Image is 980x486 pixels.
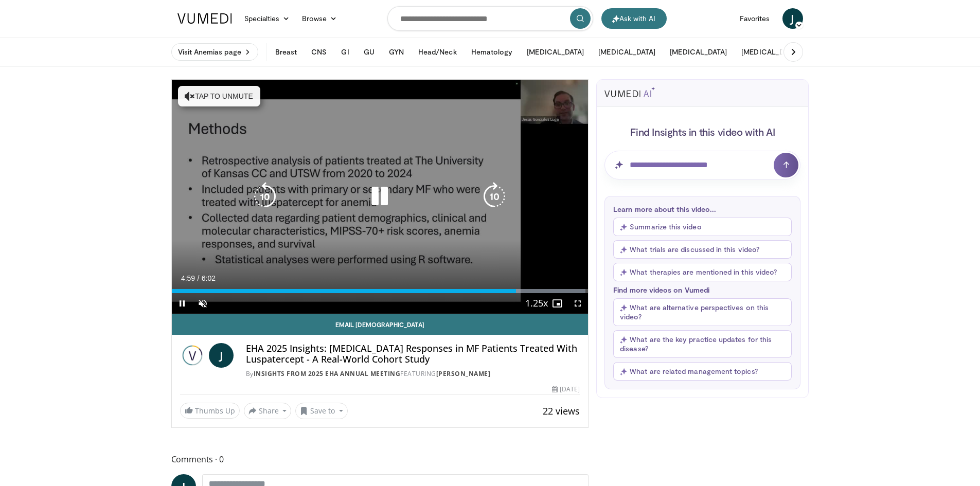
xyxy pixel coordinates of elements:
[613,298,792,326] button: What are alternative perspectives on this video?
[734,8,776,29] a: Favorites
[246,369,580,379] div: By FEATURING
[171,453,589,466] span: Comments 0
[244,403,292,419] button: Share
[526,293,547,314] button: Playback Rate
[543,405,580,417] span: 22 views
[547,293,567,314] button: Enable picture-in-picture mode
[172,80,589,314] video-js: Video Player
[735,42,805,62] button: [MEDICAL_DATA]
[613,205,792,213] p: Learn more about this video...
[202,274,216,282] span: 6:02
[613,218,792,236] button: Summarize this video
[613,240,792,259] button: What trials are discussed in this video?
[387,6,593,31] input: Search topics, interventions
[552,385,580,394] div: [DATE]
[171,43,258,61] a: Visit Anemias page
[335,42,355,62] button: GI
[181,274,195,282] span: 4:59
[296,8,343,29] a: Browse
[613,263,792,281] button: What therapies are mentioned in this video?
[177,13,232,24] img: VuMedi Logo
[180,343,205,368] img: Insights from 2025 EHA Annual Meeting
[172,289,589,293] div: Progress Bar
[172,293,192,314] button: Pause
[192,293,213,314] button: Unmute
[383,42,410,62] button: GYN
[604,125,800,138] h4: Find Insights in this video with AI
[567,293,588,314] button: Fullscreen
[358,42,381,62] button: GU
[238,8,296,29] a: Specialties
[254,369,401,378] a: Insights from 2025 EHA Annual Meeting
[604,87,655,97] img: vumedi-ai-logo.svg
[613,330,792,358] button: What are the key practice updates for this disease?
[198,274,200,282] span: /
[178,86,260,106] button: Tap to unmute
[613,285,792,294] p: Find more videos on Vumedi
[465,42,519,62] button: Hematology
[601,8,667,29] button: Ask with AI
[172,314,589,335] a: Email [DEMOGRAPHIC_DATA]
[782,8,803,29] a: J
[521,42,590,62] button: [MEDICAL_DATA]
[295,403,348,419] button: Save to
[180,403,240,419] a: Thumbs Up
[664,42,733,62] button: [MEDICAL_DATA]
[246,343,580,365] h4: EHA 2025 Insights: [MEDICAL_DATA] Responses in MF Patients Treated With Luspatercept - A Real-Wor...
[269,42,303,62] button: Breast
[305,42,333,62] button: CNS
[604,151,800,179] input: Question for AI
[412,42,463,62] button: Head/Neck
[209,343,234,368] a: J
[436,369,491,378] a: [PERSON_NAME]
[613,362,792,381] button: What are related management topics?
[592,42,662,62] button: [MEDICAL_DATA]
